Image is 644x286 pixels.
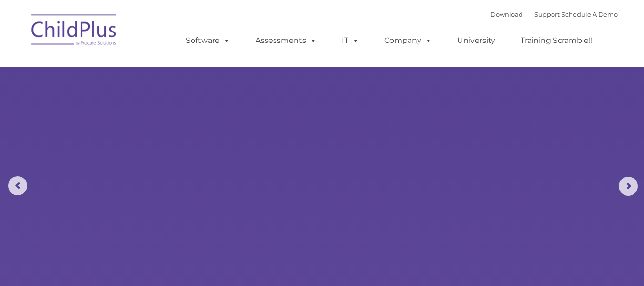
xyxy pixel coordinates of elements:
[491,11,523,18] a: Download
[562,11,618,18] a: Schedule A Demo
[332,31,368,50] a: IT
[491,11,618,18] font: |
[176,31,240,50] a: Software
[511,31,602,50] a: Training Scramble!!
[246,31,326,50] a: Assessments
[27,8,122,55] img: ChildPlus by Procare Solutions
[534,11,560,18] a: Support
[448,31,505,50] a: University
[375,31,441,50] a: Company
